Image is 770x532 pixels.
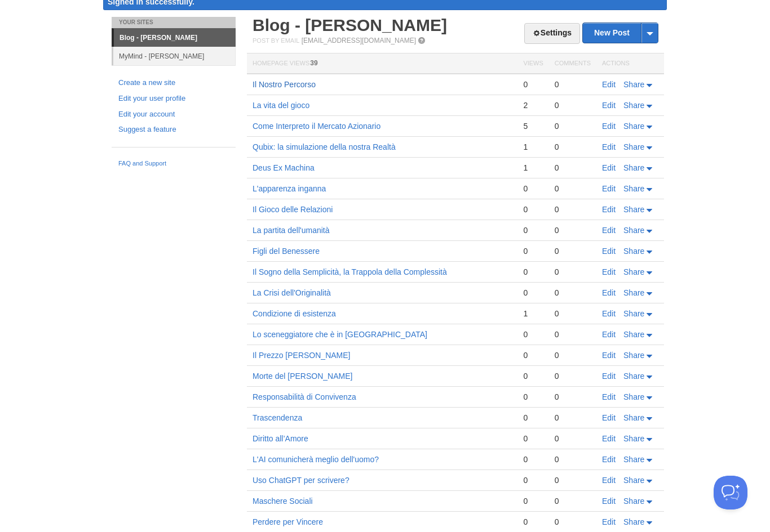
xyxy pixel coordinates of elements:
[555,475,591,485] div: 0
[555,79,591,90] div: 0
[602,205,616,214] a: Edit
[253,184,326,193] a: L'apparenza inganna
[623,163,644,172] span: Share
[555,413,591,423] div: 0
[555,288,591,298] div: 0
[602,517,616,526] a: Edit
[118,77,229,89] a: Create a new site
[602,184,616,193] a: Edit
[523,392,543,402] div: 0
[596,53,664,74] th: Actions
[523,433,543,444] div: 0
[253,122,380,131] a: Come Interpreto il Mercato Azionario
[623,309,644,318] span: Share
[623,434,644,443] span: Share
[623,205,644,214] span: Share
[523,121,543,131] div: 5
[602,142,616,151] a: Edit
[247,53,517,74] th: Homepage Views
[523,100,543,110] div: 2
[623,330,644,339] span: Share
[623,80,644,89] span: Share
[623,413,644,422] span: Share
[253,80,316,89] a: Il Nostro Percorso
[602,163,616,172] a: Edit
[302,37,416,44] a: [EMAIL_ADDRESS][DOMAIN_NAME]
[112,17,236,28] li: Your Sites
[253,288,331,297] a: La Crisi dell'Originalità
[253,392,356,401] a: Responsabilità di Convivenza
[555,163,591,173] div: 0
[253,413,302,422] a: Trascendenza
[523,246,543,256] div: 0
[623,101,644,110] span: Share
[113,47,236,65] a: MyMind - [PERSON_NAME]
[602,80,616,89] a: Edit
[523,309,543,319] div: 1
[602,372,616,381] a: Edit
[602,434,616,443] a: Edit
[253,330,427,339] a: Lo sceneggiatore che è in [GEOGRAPHIC_DATA]
[583,23,658,43] a: New Post
[602,101,616,110] a: Edit
[118,124,229,136] a: Suggest a feature
[555,392,591,402] div: 0
[310,59,317,67] span: 39
[517,53,548,74] th: Views
[623,184,644,193] span: Share
[623,476,644,485] span: Share
[253,205,333,214] a: Il Gioco delle Relazioni
[602,267,616,276] a: Edit
[523,79,543,90] div: 0
[602,455,616,464] a: Edit
[523,350,543,360] div: 0
[524,23,580,44] a: Settings
[602,309,616,318] a: Edit
[253,309,336,318] a: Condizione di esistenza
[253,434,308,443] a: Diritto all’Amore
[623,267,644,276] span: Share
[253,517,323,526] a: Perdere per Vincere
[555,121,591,131] div: 0
[253,372,352,381] a: Morte del [PERSON_NAME]
[602,247,616,256] a: Edit
[253,16,447,34] a: Blog - [PERSON_NAME]
[523,225,543,235] div: 0
[555,184,591,194] div: 0
[602,351,616,360] a: Edit
[555,225,591,235] div: 0
[523,454,543,464] div: 0
[555,496,591,506] div: 0
[602,288,616,297] a: Edit
[253,455,379,464] a: L'AI comunicherà meglio dell'uomo?
[623,226,644,235] span: Share
[714,476,747,509] iframe: Help Scout Beacon - Open
[523,475,543,485] div: 0
[623,455,644,464] span: Share
[555,100,591,110] div: 0
[623,288,644,297] span: Share
[602,392,616,401] a: Edit
[253,101,309,110] a: La vita del gioco
[523,142,543,152] div: 1
[623,351,644,360] span: Share
[623,247,644,256] span: Share
[523,163,543,173] div: 1
[555,267,591,277] div: 0
[602,413,616,422] a: Edit
[114,29,236,47] a: Blog - [PERSON_NAME]
[523,288,543,298] div: 0
[253,226,330,235] a: La partita dell'umanità
[523,496,543,506] div: 0
[555,517,591,527] div: 0
[555,309,591,319] div: 0
[555,433,591,444] div: 0
[602,226,616,235] a: Edit
[523,204,543,214] div: 0
[253,247,320,256] a: Figli del Benessere
[623,392,644,401] span: Share
[555,454,591,464] div: 0
[623,517,644,526] span: Share
[623,142,644,151] span: Share
[253,267,447,276] a: Il Sogno della Semplicità, la Trappola della Complessità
